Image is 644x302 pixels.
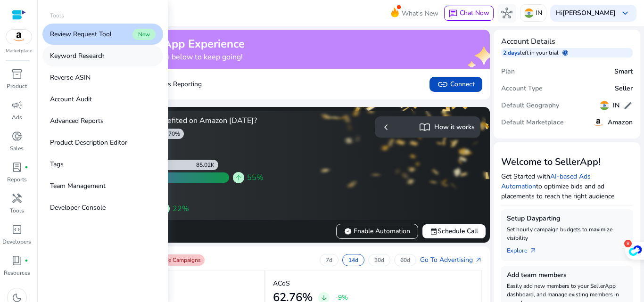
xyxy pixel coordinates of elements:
p: Get Started with to optimize bids and ad placements to reach the right audience [501,171,633,201]
p: Sales [10,144,24,153]
h5: How it works [434,123,475,131]
p: Marketplace [6,48,32,55]
h5: Setup Dayparting [507,215,627,223]
p: 2 days [503,49,520,57]
p: -9% [335,294,348,301]
span: link [437,79,448,90]
p: Developers [2,237,31,246]
h5: Account Type [501,85,543,93]
img: amazon.svg [593,117,604,128]
img: amazon.svg [6,30,32,44]
span: chevron_left [380,122,392,133]
span: book_4 [11,255,23,266]
span: fiber_manual_record [25,259,28,262]
p: Tools [10,206,24,215]
div: 70% [168,130,184,138]
h5: IN [613,102,619,110]
span: hub [501,8,512,19]
h5: Amazon [608,119,633,127]
a: AI-based Ads Automation [501,172,591,191]
span: Schedule Call [430,226,478,236]
p: Tags [50,159,64,169]
span: arrow_downward [320,294,328,302]
span: arrow_outward [529,247,537,254]
p: Product Description Editor [50,138,127,147]
div: 85.02K [196,161,218,169]
a: Go To Advertisingarrow_outward [420,255,482,265]
h5: Default Marketplace [501,119,564,127]
p: Resources [4,269,30,277]
p: Reverse ASIN [50,73,91,82]
span: event [430,228,438,235]
p: Tools [50,11,64,20]
p: Advanced Reports [50,116,104,126]
p: 60d [400,256,410,264]
span: Enable Automation [344,226,410,236]
span: What's New [402,5,438,22]
span: campaign [11,99,23,111]
p: IN [536,5,542,21]
p: Keyword Research [50,51,105,61]
span: arrow_upward [235,174,242,181]
p: Product [7,82,27,90]
h5: Default Geography [501,102,559,110]
button: verifiedEnable Automation [336,224,418,239]
button: hub [497,4,516,23]
span: Connect [437,79,475,90]
span: New [132,29,156,40]
b: [PERSON_NAME] [562,8,616,17]
p: 30d [374,256,384,264]
span: chat [448,9,458,18]
img: in.svg [600,101,609,110]
span: arrow_outward [475,256,482,264]
button: chatChat Now [444,6,494,21]
p: Hi [556,10,616,16]
span: import_contacts [419,122,430,133]
a: Explorearrow_outward [507,242,545,255]
span: 55% [247,172,264,183]
p: Review Request Tool [50,29,112,39]
button: eventSchedule Call [422,224,486,239]
span: lab_profile [11,162,23,173]
h5: Plan [501,68,515,76]
p: ACoS [273,278,290,288]
img: in.svg [524,8,534,18]
span: inventory_2 [11,68,23,80]
span: keyboard_arrow_down [619,8,631,19]
span: verified [344,228,352,235]
span: schedule [562,50,568,56]
span: 22% [173,203,189,214]
span: code_blocks [11,224,23,235]
p: Team Management [50,181,106,191]
span: handyman [11,193,23,204]
h5: Add team members [507,271,627,279]
button: linkConnect [429,77,482,92]
p: Set hourly campaign budgets to maximize visibility [507,225,627,242]
span: Chat Now [460,8,489,17]
h5: Smart [614,68,633,76]
span: edit [623,101,633,110]
h3: Welcome to SellerApp! [501,156,633,168]
span: fiber_manual_record [25,165,28,169]
span: donut_small [11,131,23,142]
p: Developer Console [50,203,106,212]
span: No Active Campaigns [146,256,201,264]
h4: Account Details [501,37,633,46]
p: 7d [326,256,332,264]
p: Ads [12,113,22,122]
h5: Seller [615,85,633,93]
p: Reports [7,175,27,184]
p: left in your trial [520,49,562,57]
p: Account Audit [50,94,92,104]
p: 14d [348,256,358,264]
